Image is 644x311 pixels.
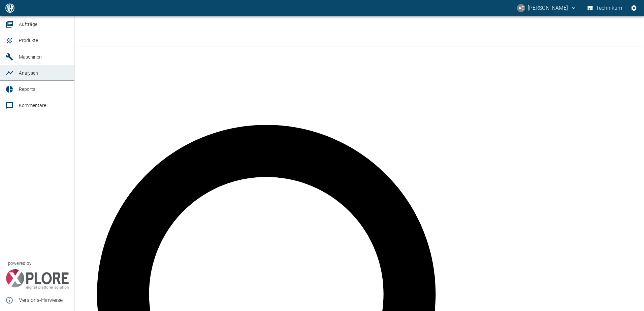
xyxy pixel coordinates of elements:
img: Xplore Logo [5,269,69,289]
span: Versions-Hinweise [19,296,69,304]
span: Analysen [19,70,38,76]
span: powered by [8,260,31,267]
span: Kommentare [19,103,46,108]
span: Aufträge [19,22,37,27]
div: AE [517,4,525,12]
span: Maschinen [19,54,42,60]
button: Einstellungen [628,2,640,14]
button: Technikum [586,2,624,14]
h1: Analysen [19,23,644,39]
button: alexander.effertz@neuman-esser.com [516,2,578,14]
span: Reports [19,87,35,92]
img: logo [5,3,15,12]
span: Produkte [19,38,38,43]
